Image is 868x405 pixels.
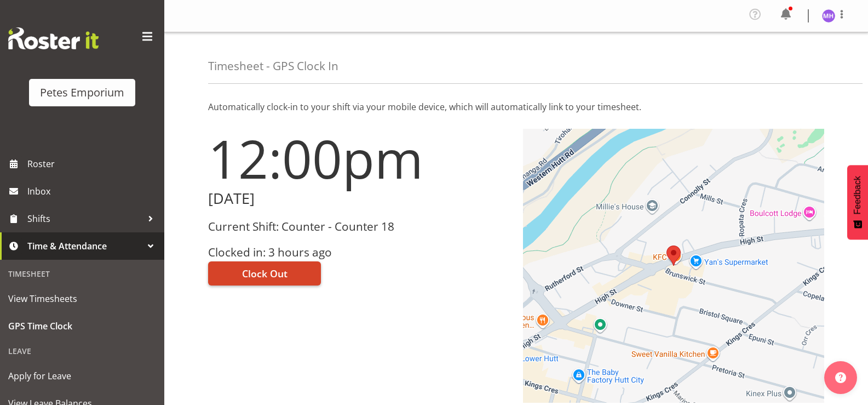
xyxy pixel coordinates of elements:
h1: 12:00pm [208,129,510,188]
span: Roster [27,156,159,172]
h4: Timesheet - GPS Clock In [208,60,338,72]
span: View Timesheets [8,290,156,307]
h2: [DATE] [208,190,510,207]
img: Rosterit website logo [8,27,99,49]
a: View Timesheets [3,285,162,312]
a: Apply for Leave [3,362,162,390]
div: Leave [3,340,162,362]
button: Feedback - Show survey [847,165,868,239]
div: Petes Emporium [40,84,124,101]
span: Shifts [27,210,142,227]
div: Timesheet [3,263,162,285]
p: Automatically clock-in to your shift via your mobile device, which will automatically link to you... [208,100,824,113]
h3: Clocked in: 3 hours ago [208,246,510,259]
span: Feedback [853,176,863,214]
span: GPS Time Clock [8,318,156,334]
img: help-xxl-2.png [835,372,846,383]
img: mackenzie-halford4471.jpg [822,9,835,22]
h3: Current Shift: Counter - Counter 18 [208,220,510,233]
span: Clock Out [242,266,288,281]
span: Inbox [27,183,159,199]
span: Time & Attendance [27,238,142,254]
a: GPS Time Clock [3,312,162,340]
span: Apply for Leave [8,368,156,384]
button: Clock Out [208,261,321,286]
